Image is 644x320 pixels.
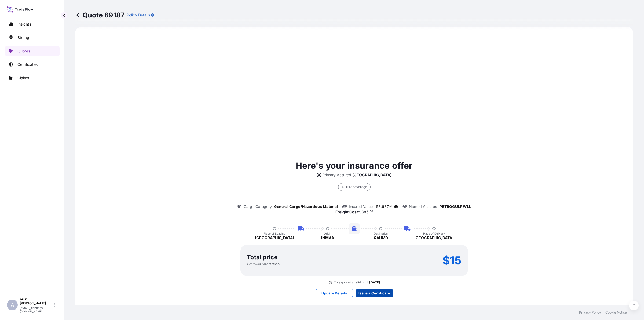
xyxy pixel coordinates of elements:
span: $ [376,205,378,208]
p: Cargo Category [244,204,272,209]
p: Total price [247,254,277,260]
p: This quote is valid until [334,280,368,285]
span: . [369,211,369,213]
p: Claims [17,75,29,81]
a: Storage [5,32,60,43]
a: Certificates [5,59,60,70]
p: Certificates [17,62,38,67]
span: 3 [378,205,381,208]
span: . [389,205,390,207]
button: Update Details [316,289,353,297]
p: Update Details [321,290,347,296]
p: $15 [442,256,462,265]
p: Here's your insurance offer [296,159,412,172]
a: Insights [5,19,60,30]
button: Issue a Certificate [356,289,393,297]
p: Policy Details [127,12,150,18]
p: [GEOGRAPHIC_DATA] [255,235,294,240]
a: Quotes [5,46,60,56]
p: Arun [PERSON_NAME] [20,297,53,305]
p: [GEOGRAPHIC_DATA] [352,172,391,178]
span: , [381,205,382,208]
p: Named Assured [409,204,437,209]
p: Quotes [17,48,30,54]
p: Place of Loading [264,232,285,235]
span: $ [359,210,361,214]
p: Storage [17,35,31,40]
p: Place of Delivery [423,232,445,235]
p: Premium rate 0.035 % [247,262,281,266]
p: Quote 69187 [75,11,125,19]
span: 00 [370,211,373,213]
p: General Cargo/Hazardous Material [274,204,338,209]
p: [DATE] [369,280,380,285]
p: QAHMD [374,235,388,240]
p: [EMAIL_ADDRESS][DOMAIN_NAME] [20,307,53,313]
div: All risk coverage [338,183,371,191]
p: INMAA [321,235,334,240]
p: [GEOGRAPHIC_DATA] [414,235,453,240]
p: PETROGULF WLL [440,204,471,209]
span: 385 [361,210,368,214]
p: Insights [17,21,31,27]
p: : [335,209,373,215]
a: Privacy Policy [579,310,601,315]
p: Insured Value [349,204,373,209]
p: Primary Assured [322,172,351,178]
p: Origin [324,232,331,235]
span: 637 [382,205,389,208]
span: 70 [390,205,393,207]
a: Cookie Notice [605,310,627,315]
a: Claims [5,73,60,83]
p: Destination [374,232,388,235]
p: Issue a Certificate [358,290,390,296]
b: Freight Cost [335,210,358,214]
span: A [11,302,14,308]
